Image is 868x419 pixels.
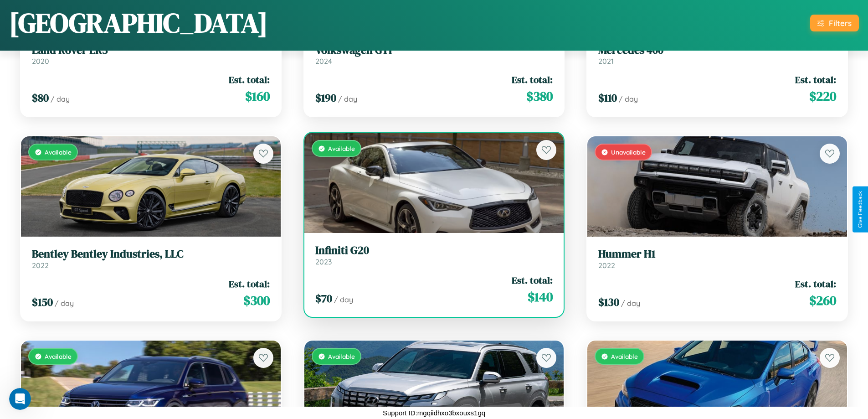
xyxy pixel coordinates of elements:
span: Available [328,352,355,360]
span: 2022 [32,261,49,270]
h3: Bentley Bentley Industries, LLC [32,248,270,261]
span: 2023 [315,257,332,266]
span: Available [45,352,72,360]
span: $ 190 [315,90,336,105]
span: 2022 [598,261,615,270]
a: Volkswagen GTI2024 [315,44,553,66]
span: / day [55,299,74,308]
span: Est. total: [229,73,270,86]
a: Mercedes 4002021 [598,44,836,66]
span: / day [338,94,357,103]
span: Available [611,352,638,360]
span: Est. total: [795,73,836,86]
a: Infiniti G202023 [315,244,553,266]
span: $ 160 [245,87,270,105]
span: Available [45,148,72,156]
a: Land Rover LR32020 [32,44,270,66]
h3: Hummer H1 [598,248,836,261]
span: $ 130 [598,295,619,310]
span: $ 110 [598,90,617,105]
h3: Infiniti G20 [315,244,553,257]
p: Support ID: mgqiidhxo3bxouxs1gq [383,407,485,419]
span: / day [619,94,638,103]
div: Give Feedback [857,191,863,228]
span: Est. total: [229,277,270,290]
span: Available [328,145,355,152]
span: $ 70 [315,291,332,306]
span: / day [334,295,353,304]
span: / day [621,299,640,308]
span: 2020 [32,57,49,66]
span: Est. total: [512,274,553,287]
a: Bentley Bentley Industries, LLC2022 [32,248,270,270]
button: Filters [810,15,859,31]
span: Unavailable [611,148,646,156]
span: $ 80 [32,90,49,105]
span: $ 300 [243,291,270,310]
h1: [GEOGRAPHIC_DATA] [9,4,268,41]
span: $ 380 [526,87,553,105]
span: Est. total: [795,277,836,290]
a: Hummer H12022 [598,248,836,270]
div: Filters [829,18,852,28]
span: / day [51,94,70,103]
span: $ 260 [809,291,836,310]
span: $ 150 [32,295,53,310]
span: 2024 [315,57,332,66]
span: Est. total: [512,73,553,86]
span: $ 220 [809,87,836,105]
iframe: Intercom live chat [9,388,31,410]
span: $ 140 [528,288,553,306]
span: 2021 [598,57,614,66]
